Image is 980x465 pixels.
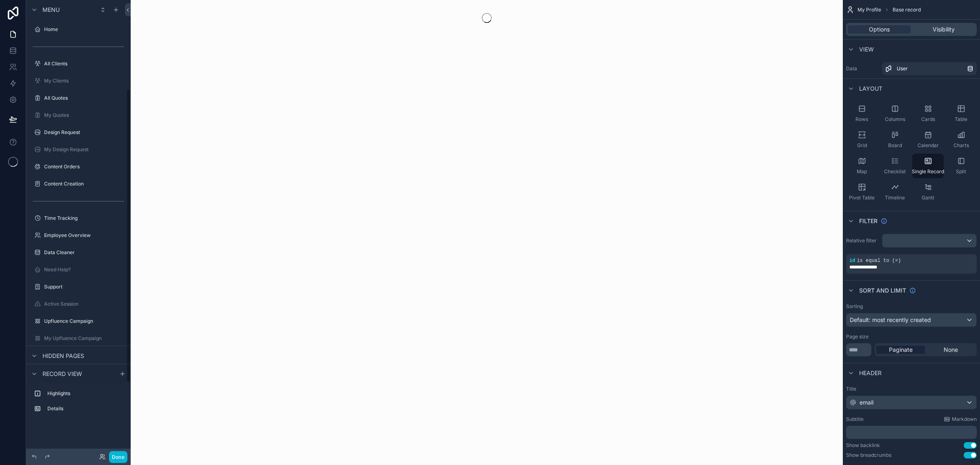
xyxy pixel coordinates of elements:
label: All Quotes [44,95,124,101]
button: Timeline [879,180,911,204]
label: Relative filter [846,237,879,244]
label: Highlights [47,390,122,397]
a: All Quotes [31,92,126,105]
button: Map [846,154,878,178]
label: Page size [846,333,869,340]
button: Columns [879,101,911,126]
a: Data Cleaner [31,246,126,259]
a: Time Tracking [31,212,126,225]
span: id [849,258,855,264]
button: Split [945,154,977,178]
button: Charts [945,127,977,152]
span: Grid [857,142,867,149]
label: Content Creation [44,181,124,187]
label: Support [44,284,124,290]
span: View [859,45,874,54]
span: Split [956,168,966,175]
a: Support [31,280,126,293]
label: Design Request [44,129,124,136]
button: email [846,396,977,409]
label: Time Tracking [44,215,124,221]
a: My Clients [31,74,126,87]
span: Timeline [885,194,905,201]
span: Paginate [889,346,913,354]
span: Board [888,142,902,149]
a: Content Creation [31,177,126,190]
label: Need Help? [44,266,124,273]
button: Default: most recently created [846,313,977,327]
button: Checklist [879,154,911,178]
button: Table [945,101,977,126]
span: Checklist [884,168,906,175]
span: Menu [42,6,60,14]
button: Gantt [912,180,944,204]
a: Content Orders [31,160,126,173]
span: email [860,398,873,407]
span: Header [859,369,882,377]
a: All Clients [31,57,126,70]
label: Details [47,405,122,412]
a: My Design Request [31,143,126,156]
span: Hidden pages [42,352,84,360]
a: User [882,62,977,75]
button: Cards [912,101,944,126]
a: Home [31,23,126,36]
span: Table [955,116,967,123]
button: Grid [846,127,878,152]
button: Pivot Table [846,180,878,204]
label: Active Session [44,301,124,307]
span: Charts [953,142,969,149]
a: Upfluence Campaign [31,315,126,328]
span: Pivot Table [849,194,875,201]
label: My Quotes [44,112,124,118]
span: Columns [885,116,905,123]
span: Default: most recently created [850,316,931,323]
span: Rows [855,116,868,123]
div: scrollable content [846,426,977,439]
span: Map [857,168,867,175]
span: My Profile [857,7,881,13]
a: Design Request [31,126,126,139]
a: My Upfluence Campaign [31,332,126,345]
label: My Upfluence Campaign [44,335,124,342]
label: Content Orders [44,163,124,170]
span: Gantt [922,194,934,201]
button: Calendar [912,127,944,152]
a: Employee Overview [31,229,126,242]
span: is equal to (=) [857,258,901,264]
div: Show backlink [846,442,880,449]
label: My Design Request [44,146,124,153]
label: All Clients [44,60,124,67]
span: User [897,65,908,72]
a: Active Session [31,297,126,311]
a: Need Help? [31,263,126,276]
label: Home [44,26,124,33]
span: Cards [921,116,935,123]
label: Title [846,386,977,392]
button: Rows [846,101,878,126]
span: None [944,346,958,354]
span: Calendar [918,142,939,149]
span: Sort And Limit [859,286,906,295]
label: Data [846,65,879,72]
span: Options [869,25,890,34]
span: Layout [859,85,882,93]
span: Record view [42,370,82,378]
div: scrollable content [26,383,131,423]
span: Markdown [952,416,977,423]
span: Base record [893,7,921,13]
label: Data Cleaner [44,249,124,256]
label: Subtitle [846,416,864,423]
a: Markdown [944,416,977,423]
label: Upfluence Campaign [44,318,124,324]
label: My Clients [44,78,124,84]
button: Done [109,451,127,463]
label: Employee Overview [44,232,124,239]
span: Filter [859,217,878,225]
label: Sorting [846,303,863,310]
span: Single Record [912,168,944,175]
button: Single Record [912,154,944,178]
button: Board [879,127,911,152]
span: Visibility [933,25,955,34]
a: My Quotes [31,109,126,122]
